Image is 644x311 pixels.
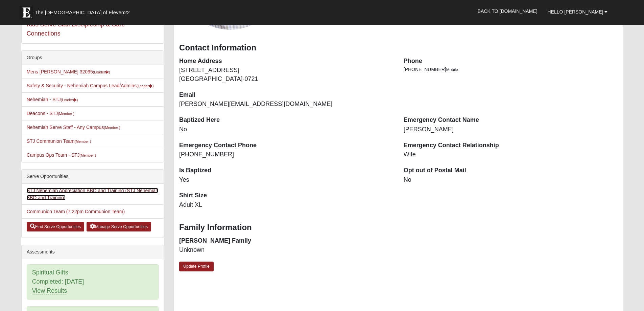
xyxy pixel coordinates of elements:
small: (Member ) [75,139,91,143]
a: Manage Serve Opportunities [87,222,151,231]
span: Hello [PERSON_NAME] [548,9,603,15]
dd: Wife [404,150,618,159]
a: Communion Team (7:22pm Communion Team) [27,209,125,214]
a: Back to [DOMAIN_NAME] [473,3,543,20]
div: Groups [22,51,164,65]
a: Hello [PERSON_NAME] [543,3,613,20]
dd: [PERSON_NAME] [404,125,618,134]
a: STJ Communion Team(Member ) [27,138,91,144]
img: Eleven22 logo [20,6,33,19]
dt: Opt out of Postal Mail [404,166,618,175]
small: (Member ) [58,112,74,116]
dd: Yes [179,176,393,184]
dt: Baptized Here [179,116,393,125]
dd: [PERSON_NAME][EMAIL_ADDRESS][DOMAIN_NAME] [179,100,393,109]
dt: Email [179,91,393,99]
small: (Member ) [80,153,96,157]
dt: [PERSON_NAME] Family [179,237,393,245]
li: [PHONE_NUMBER] [404,66,618,73]
a: The [DEMOGRAPHIC_DATA] of Eleven22 [16,2,151,19]
dd: [PHONE_NUMBER] [179,150,393,159]
div: Serve Opportunities [22,170,164,184]
span: The [DEMOGRAPHIC_DATA] of Eleven22 [35,9,130,16]
dd: [STREET_ADDRESS] [GEOGRAPHIC_DATA]-0721 [179,66,393,83]
small: (Leader ) [137,84,154,88]
dt: Emergency Contact Phone [179,141,393,150]
small: (Member ) [104,126,120,130]
span: Mobile [446,67,458,72]
dt: Home Address [179,57,393,66]
a: Nehemiah - STJ(Leader) [27,97,78,102]
dd: No [404,176,618,184]
a: View Results [32,287,67,294]
div: Assessments [22,245,164,259]
dd: Adult XL [179,201,393,209]
dt: Emergency Contact Name [404,116,618,125]
dd: No [179,125,393,134]
div: Spiritual Gifts Completed: [DATE] [27,265,158,299]
dt: Emergency Contact Relationship [404,141,618,150]
a: Safety & Security - Nehemiah Campus Lead/Admins(Leader) [27,83,154,88]
a: STJ Nehemiah Appreciation BBQ and Training (STJ Nehemiah BBQ and Training) [27,188,158,200]
dd: Unknown [179,246,393,254]
a: Mens [PERSON_NAME] 32095(Leader) [27,69,110,74]
small: (Leader ) [93,70,110,74]
small: (Leader ) [61,98,78,102]
a: Deacons - STJ(Member ) [27,111,74,116]
a: Find Serve Opportunities [27,222,85,231]
dt: Shirt Size [179,191,393,200]
a: Update Profile [179,262,214,271]
dt: Is Baptized [179,166,393,175]
a: Campus Ops Team - STJ(Member ) [27,152,96,158]
h3: Contact Information [179,43,618,53]
h3: Family Information [179,223,618,232]
a: Nehemiah Serve Staff - Any Campus(Member ) [27,125,120,130]
dt: Phone [404,57,618,66]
